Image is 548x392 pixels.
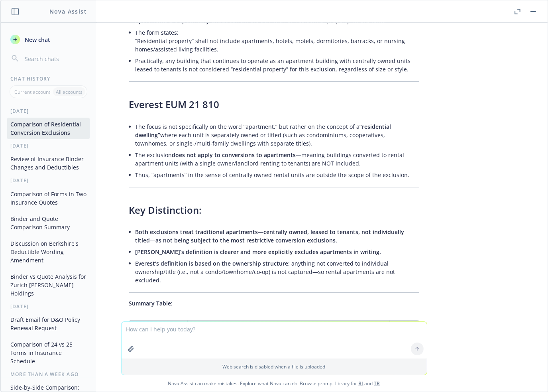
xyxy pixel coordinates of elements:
[136,55,419,75] li: Practically, any building that continues to operate as an apartment building with centrally owned...
[129,203,202,217] span: Key Distinction:
[136,123,391,139] span: “residential dwelling”
[136,169,419,181] li: Thus, “apartments” in the sense of centrally owned rental units are outside the scope of the excl...
[136,121,419,149] li: The focus is not specifically on the word “apartment,” but rather on the concept of a where each ...
[136,17,236,25] span: Apartments are specifically excluded
[49,7,87,16] h1: Nova Assist
[1,177,96,184] div: [DATE]
[7,313,90,335] button: Draft Email for D&O Policy Renewal Request
[4,375,544,392] span: Nova Assist can make mistakes. Explore what Nova can do: Browse prompt library for and
[1,75,96,82] div: Chat History
[23,53,86,64] input: Search chats
[7,237,90,267] button: Discussion on Berkshire's Deductible Wording Amendment
[7,118,90,139] button: Comparison of Residential Conversion Exclusions
[136,149,419,169] li: The exclusion —meaning buildings converted to rental apartment units (with a single owner/landlor...
[7,270,90,300] button: Binder vs Quote Analysis for Zurich [PERSON_NAME] Holdings
[23,35,50,44] span: New chat
[7,338,90,368] button: Comparison of 24 vs 25 Forms in Insurance Schedule
[359,380,363,387] a: BI
[187,321,389,336] th: Definition/Scope for “Apartment”
[7,32,90,47] button: New chat
[129,98,220,111] span: Everest EUM 21 810
[1,371,96,378] div: More than a week ago
[136,248,381,256] span: [PERSON_NAME]’s definition is clearer and more explicitly excludes apartments in writing.
[130,321,188,336] th: Carrier/Form
[126,363,422,370] p: Web search is disabled when a file is uploaded
[129,299,173,307] span: Summary Table:
[1,303,96,310] div: [DATE]
[136,37,419,53] p: “Residential property” shall not include apartments, hotels, motels, dormitories, barracks, or nu...
[1,108,96,114] div: [DATE]
[7,212,90,234] button: Binder and Quote Comparison Summary
[172,151,296,159] span: does not apply to conversions to apartments
[136,27,419,55] li: The form states:
[389,321,497,336] th: Apartments Excluded from Restriction?
[1,142,96,149] div: [DATE]
[136,258,419,286] li: : anything not converted to individual ownership/title (i.e., not a condo/townhome/co-op) is not ...
[136,228,405,244] span: Both exclusions treat traditional apartments—centrally owned, leased to tenants, not individually...
[56,89,82,95] p: All accounts
[7,152,90,174] button: Review of Insurance Binder Changes and Deductibles
[7,187,90,209] button: Comparison of Forms in Two Insurance Quotes
[136,260,289,267] span: Everest’s definition is based on the ownership structure
[14,89,50,95] p: Current account
[374,380,380,387] a: TR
